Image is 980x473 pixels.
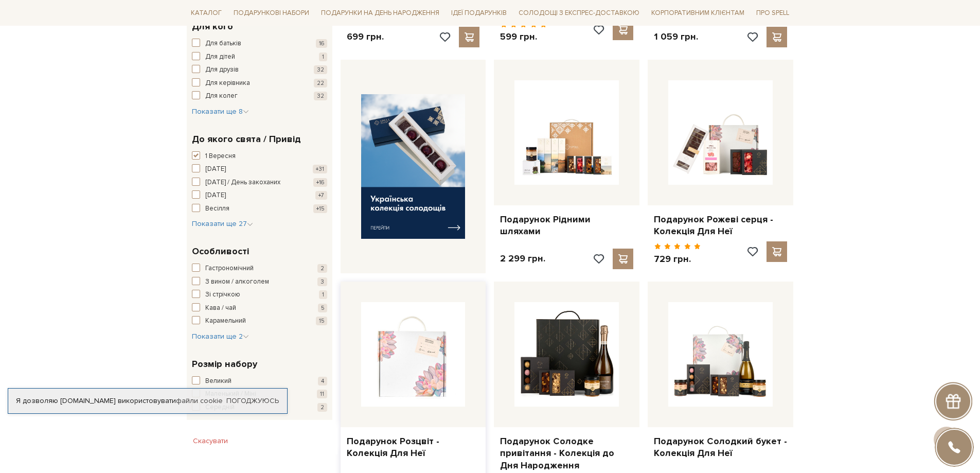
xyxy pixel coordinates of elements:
a: Подарунок Розцвіт - Колекція Для Неї [347,435,480,460]
button: Скасувати [187,433,234,449]
button: Гастрономічний 2 [192,264,327,274]
span: +15 [313,204,327,213]
span: Для кого [192,20,233,33]
span: Для дітей [205,52,235,62]
span: Особливості [192,244,249,258]
button: [DATE] +7 [192,190,327,201]
a: Подарунок Солодке привітання - Колекція до Дня Народження [500,435,633,471]
span: 32 [314,65,327,74]
span: 16 [316,39,327,48]
span: Про Spell [752,5,793,21]
p: 699 грн. [347,31,384,43]
p: 1 059 грн. [654,31,698,43]
span: [DATE] / День закоханих [205,178,280,188]
span: Розмір набору [192,357,257,371]
span: 5 [318,304,327,312]
button: Для колег 32 [192,91,327,101]
span: До якого свята / Привід [192,132,301,146]
button: Для дітей 1 [192,52,327,62]
button: [DATE] +31 [192,164,327,174]
span: Для друзів [205,65,239,75]
p: 599 грн. [500,31,547,43]
span: Для батьків [205,39,241,49]
span: Показати ще 2 [192,332,249,341]
a: файли cookie [176,396,223,405]
button: З вином / алкоголем 3 [192,277,327,287]
a: Солодощі з експрес-доставкою [514,4,644,22]
span: Показати ще 8 [192,107,249,116]
span: 11 [317,390,327,398]
button: 1 Вересня [192,151,327,162]
span: Для колег [205,91,238,101]
span: Ідеї подарунків [447,5,511,21]
button: Для друзів 32 [192,65,327,75]
span: [DATE] [205,190,226,201]
a: Подарунок Рожеві серця - Колекція Для Неї [654,214,787,238]
button: [DATE] / День закоханих +16 [192,178,327,188]
span: Для керівника [205,78,250,89]
a: Подарунок Солодкий букет - Колекція Для Неї [654,435,787,460]
a: Подарунок Рідними шляхами [500,214,633,238]
p: 729 грн. [654,253,701,265]
span: Подарунки на День народження [317,5,443,21]
span: 15 [316,317,327,325]
span: З вином / алкоголем [205,277,269,287]
span: [DATE] [205,164,226,174]
button: Великий 4 [192,376,327,387]
span: 32 [314,92,327,100]
span: 1 [319,290,327,299]
span: Кава / чай [205,303,236,313]
span: 1 [319,52,327,61]
span: Гастрономічний [205,264,254,274]
span: 3 [317,277,327,286]
button: Кава / чай 5 [192,303,327,313]
span: 2 [317,403,327,412]
button: Весілля +15 [192,204,327,214]
span: 4 [318,377,327,386]
a: Корпоративним клієнтам [647,4,749,22]
span: 2 [317,264,327,273]
span: Подарункові набори [229,5,313,21]
span: Великий [205,376,231,387]
span: Карамельний [205,316,246,326]
button: Зі стрічкою 1 [192,290,327,300]
span: 22 [314,79,327,87]
button: Показати ще 8 [192,107,249,117]
span: +31 [313,165,327,173]
button: Для батьків 16 [192,39,327,49]
button: Показати ще 27 [192,219,253,229]
span: +7 [315,191,327,200]
img: Подарунок Розцвіт - Колекція Для Неї [361,302,466,407]
div: Я дозволяю [DOMAIN_NAME] використовувати [8,396,287,406]
span: Зі стрічкою [205,290,240,300]
button: Показати ще 2 [192,331,249,342]
span: Весілля [205,204,229,214]
span: Показати ще 27 [192,219,253,228]
span: +16 [313,178,327,187]
img: banner [361,94,466,239]
p: 2 299 грн. [500,253,545,265]
button: Для керівника 22 [192,78,327,89]
span: 1 Вересня [205,151,236,162]
a: Погоджуюсь [226,396,279,406]
button: Карамельний 15 [192,316,327,326]
span: Каталог [187,5,226,21]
